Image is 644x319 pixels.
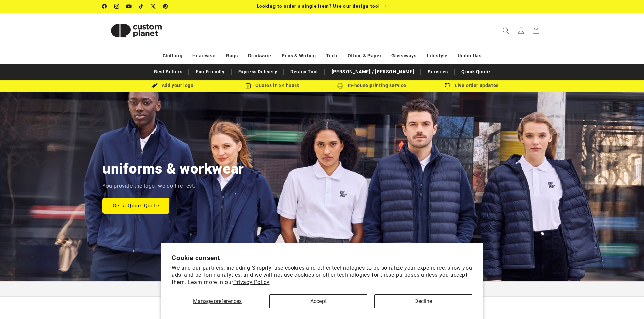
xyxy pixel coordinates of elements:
[235,66,281,78] a: Express Delivery
[172,254,472,262] h2: Cookie consent
[192,66,228,78] a: Eco Friendly
[499,23,514,38] summary: Search
[123,81,222,90] div: Add your logo
[458,66,494,78] a: Quick Quote
[102,16,170,46] img: Custom Planet
[391,50,416,62] a: Giveaways
[163,50,183,62] a: Clothing
[337,83,343,89] img: In-house printing
[151,83,158,89] img: Brush Icon
[374,294,472,308] button: Decline
[269,294,367,308] button: Accept
[150,66,186,78] a: Best Sellers
[287,66,321,78] a: Design Tool
[458,50,481,62] a: Umbrellas
[328,66,418,78] a: [PERSON_NAME] / [PERSON_NAME]
[424,66,451,78] a: Services
[257,3,380,9] span: Looking to order a single item? Use our design tool
[282,50,316,62] a: Pens & Writing
[427,50,448,62] a: Lifestyle
[233,279,269,285] a: Privacy Policy
[193,298,242,304] span: Manage preferences
[322,81,422,90] div: In-house printing service
[326,50,337,62] a: Tech
[422,81,522,90] div: Live order updates
[172,265,472,286] p: We and our partners, including Shopify, use cookies and other technologies to personalize your ex...
[348,50,381,62] a: Office & Paper
[222,81,322,90] div: Quotes in 24 hours
[102,160,244,178] h2: uniforms & workwear
[192,50,216,62] a: Headwear
[445,83,451,89] img: Order updates
[102,181,195,191] p: You provide the logo, we do the rest.
[245,83,251,89] img: Order Updates Icon
[226,50,238,62] a: Bags
[100,13,172,48] a: Custom Planet
[172,294,263,308] button: Manage preferences
[248,50,271,62] a: Drinkware
[102,197,169,213] a: Get a Quick Quote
